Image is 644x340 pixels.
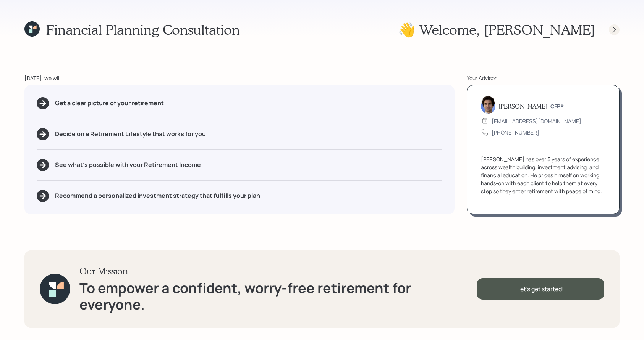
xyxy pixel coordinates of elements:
[467,74,620,82] div: Your Advisor
[498,103,547,110] h5: [PERSON_NAME]
[492,128,539,136] div: [PHONE_NUMBER]
[55,130,206,138] h5: Decide on a Retirement Lifestyle that works for you
[481,155,605,195] div: [PERSON_NAME] has over 5 years of experience across wealth building, investment advising, and fin...
[24,74,455,82] div: [DATE], we will:
[46,21,240,38] h1: Financial Planning Consultation
[477,278,604,300] div: Let's get started!
[55,99,164,107] h5: Get a clear picture of your retirement
[492,117,581,125] div: [EMAIL_ADDRESS][DOMAIN_NAME]
[79,266,477,277] h3: Our Mission
[481,95,495,114] img: harrison-schaefer-headshot-2.png
[398,21,595,38] h1: 👋 Welcome , [PERSON_NAME]
[55,161,201,168] h5: See what's possible with your Retirement Income
[550,103,564,110] h6: CFP®
[79,280,477,313] h1: To empower a confident, worry-free retirement for everyone.
[55,192,260,199] h5: Recommend a personalized investment strategy that fulfills your plan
